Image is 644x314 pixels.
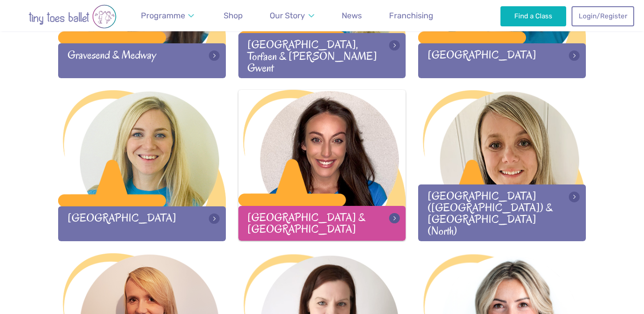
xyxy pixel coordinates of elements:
[500,6,566,26] a: Find a Class
[418,184,586,241] div: [GEOGRAPHIC_DATA] ([GEOGRAPHIC_DATA]) & [GEOGRAPHIC_DATA] (North)
[58,206,226,241] div: [GEOGRAPHIC_DATA]
[141,11,185,20] span: Programme
[137,6,199,26] a: Programme
[270,11,305,20] span: Our Story
[238,206,406,240] div: [GEOGRAPHIC_DATA] & [GEOGRAPHIC_DATA]
[58,90,226,241] a: [GEOGRAPHIC_DATA]
[342,11,362,20] span: News
[389,11,433,20] span: Franchising
[220,6,247,26] a: Shop
[58,43,226,78] div: Gravesend & Medway
[224,11,243,20] span: Shop
[238,90,406,240] a: [GEOGRAPHIC_DATA] & [GEOGRAPHIC_DATA]
[418,90,586,241] a: [GEOGRAPHIC_DATA] ([GEOGRAPHIC_DATA]) & [GEOGRAPHIC_DATA] (North)
[338,6,366,26] a: News
[418,43,586,78] div: [GEOGRAPHIC_DATA]
[10,4,135,29] img: tiny toes ballet
[385,6,437,26] a: Franchising
[572,6,634,26] a: Login/Register
[238,33,406,78] div: [GEOGRAPHIC_DATA], Torfaen & [PERSON_NAME] Gwent
[266,6,318,26] a: Our Story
